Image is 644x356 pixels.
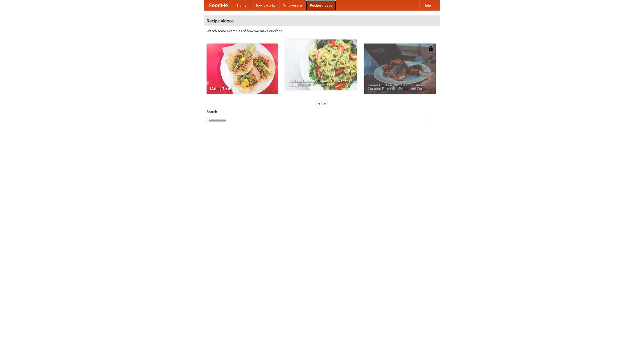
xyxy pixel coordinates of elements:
a: Help [419,0,435,10]
h4: Recipe videos [204,16,440,26]
a: Making Tacos [207,44,278,94]
a: Recipe videos [306,0,336,10]
h5: Search [207,109,437,114]
a: How it works [251,0,279,10]
a: An Easy, Summery Tomato Pasta That's Ready for Fall [285,39,357,90]
span: An Easy, Summery Tomato Pasta That's Ready for Fall [289,79,353,86]
div: » [323,100,327,107]
p: Watch some examples of how we make our food! [207,28,437,33]
a: FoodMe [204,0,233,10]
span: Making Tacos [210,87,274,90]
a: Home [233,0,251,10]
a: Who we are [279,0,306,10]
div: « [317,100,321,107]
img: 483408.png [428,46,433,51]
